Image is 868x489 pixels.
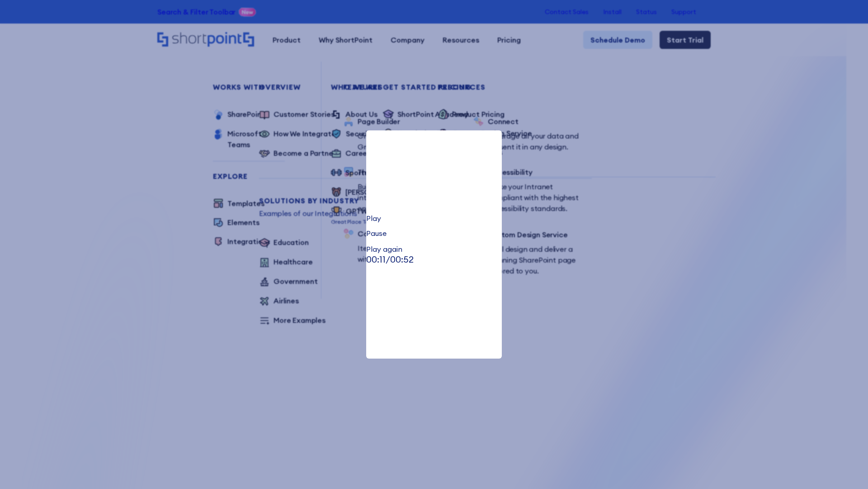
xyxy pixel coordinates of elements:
[366,245,502,253] div: Play again
[366,254,386,265] span: 00:11
[366,130,502,198] video: Your browser does not support the video tag.
[366,230,502,237] div: Pause
[366,215,502,222] div: Play
[390,254,414,265] span: 00:52
[366,253,502,266] p: /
